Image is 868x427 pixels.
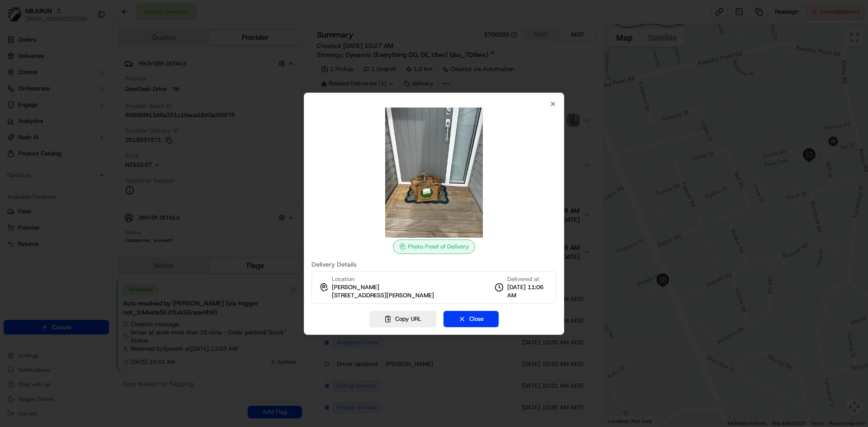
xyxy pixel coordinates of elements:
img: photo_proof_of_delivery image [369,108,499,238]
span: Delivered at [507,275,549,283]
span: [STREET_ADDRESS][PERSON_NAME] [332,291,434,300]
button: Close [443,311,499,327]
div: Photo Proof of Delivery [393,239,475,254]
span: [DATE] 11:06 AM [507,283,549,300]
span: [PERSON_NAME] [332,283,379,291]
span: Location [332,275,354,283]
label: Delivery Details [311,261,557,267]
button: Copy URL [369,311,436,327]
